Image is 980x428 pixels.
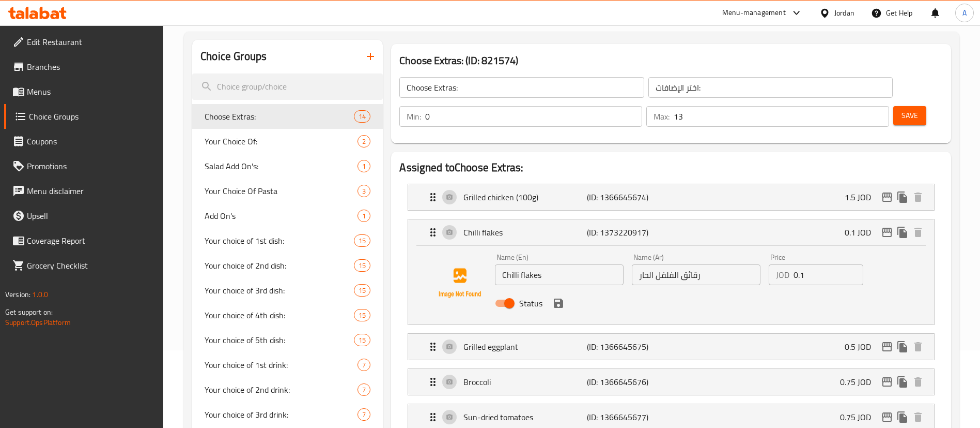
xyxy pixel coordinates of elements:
a: Upsell [4,203,164,228]
span: 15 [354,286,370,296]
p: Grilled eggplant [463,341,586,353]
span: 7 [358,360,370,370]
span: Your choice of 5th dish: [205,334,354,346]
span: Choice Groups [29,110,155,123]
p: (ID: 1366645677) [587,411,669,423]
div: Choices [357,383,370,396]
span: Coverage Report [27,234,155,247]
span: Get support on: [5,305,53,319]
button: delete [910,374,926,390]
span: Add On's [205,210,357,222]
button: save [551,296,566,311]
div: Choices [354,110,370,123]
div: Expand [408,369,934,395]
div: Expand [408,219,934,245]
span: Your choice of 4th dish: [205,309,354,321]
button: Save [893,106,926,125]
span: Salad Add On's: [205,160,357,172]
span: Coupons [27,135,155,147]
button: edit [879,225,895,240]
p: Sun-dried tomatoes [463,411,586,423]
div: Menu-management [722,7,786,19]
h2: Choice Groups [200,49,267,64]
span: Branches [27,61,155,73]
span: 1 [358,211,370,221]
span: 7 [358,385,370,395]
button: edit [879,189,895,205]
button: edit [879,339,895,355]
p: (ID: 1366645675) [587,341,669,353]
p: Min: [407,110,421,123]
div: Choose Extras:14 [192,104,383,129]
span: Your choice of 1st drink: [205,359,357,371]
div: Your choice of 2nd drink:7 [192,377,383,402]
span: 15 [354,335,370,345]
button: duplicate [895,339,910,355]
div: Your choice of 3rd drink:7 [192,402,383,427]
a: Support.OpsPlatform [5,316,71,329]
div: Choices [357,408,370,421]
a: Coverage Report [4,228,164,253]
div: Choices [354,334,370,346]
p: 0.5 JOD [845,341,879,353]
li: ExpandChilli flakesName (En)Name (Ar)PriceJODStatussave [399,215,943,329]
button: duplicate [895,225,910,240]
div: Your Choice Of Pasta3 [192,179,383,203]
button: edit [879,409,895,425]
span: 2 [358,137,370,146]
div: Choices [357,210,370,222]
a: Menu disclaimer [4,179,164,203]
span: Menu disclaimer [27,185,155,197]
input: search [192,73,383,100]
h3: Choose Extras: (ID: 821574) [399,52,943,69]
div: Choices [357,160,370,172]
div: Choices [354,234,370,247]
a: Choice Groups [4,104,164,129]
span: Your choice of 3rd dish: [205,284,354,297]
img: Chilli flakes [427,250,493,316]
button: delete [910,225,926,240]
div: Your choice of 5th dish:15 [192,328,383,352]
p: 0.75 JOD [840,411,879,423]
div: Jordan [834,7,854,19]
a: Promotions [4,154,164,179]
button: edit [879,374,895,390]
li: Expand [399,180,943,215]
a: Branches [4,54,164,79]
span: 7 [358,410,370,420]
span: Your choice of 1st dish: [205,234,354,247]
div: Add On's1 [192,203,383,228]
p: Chilli flakes [463,226,586,239]
span: Your choice of 3rd drink: [205,408,357,421]
div: Choices [357,135,370,147]
div: Expand [408,184,934,210]
input: Enter name En [495,264,624,285]
span: Edit Restaurant [27,36,155,48]
p: 0.75 JOD [840,376,879,388]
p: 0.1 JOD [845,226,879,239]
span: Your Choice Of Pasta [205,185,357,197]
li: Expand [399,364,943,400]
div: Your choice of 3rd dish:15 [192,278,383,303]
span: 1.0.0 [32,288,48,301]
span: Upsell [27,210,155,222]
p: (ID: 1373220917) [587,226,669,239]
input: Please enter price [794,264,863,285]
div: Your choice of 4th dish:15 [192,303,383,328]
p: (ID: 1366645676) [587,376,669,388]
span: Save [901,109,918,122]
div: Choices [354,259,370,272]
button: delete [910,189,926,205]
span: 15 [354,261,370,271]
span: 15 [354,236,370,246]
span: Status [519,297,542,309]
button: duplicate [895,374,910,390]
div: Expand [408,334,934,360]
p: (ID: 1366645674) [587,191,669,203]
p: Grilled chicken (100g) [463,191,586,203]
span: 1 [358,161,370,171]
span: Promotions [27,160,155,172]
span: Your choice of 2nd drink: [205,383,357,396]
input: Enter name Ar [632,264,760,285]
span: 14 [354,112,370,122]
